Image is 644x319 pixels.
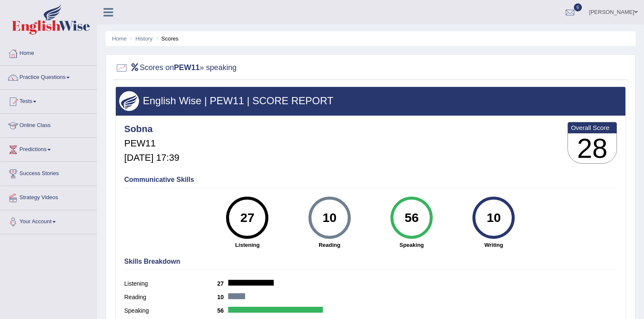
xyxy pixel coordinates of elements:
[115,62,237,74] h2: Scores on » speaking
[124,124,179,134] h4: Sobna
[119,91,139,111] img: wings.png
[124,176,617,184] h4: Communicative Skills
[154,35,179,43] li: Scores
[124,279,217,288] label: Listening
[457,241,530,249] strong: Writing
[375,241,448,249] strong: Speaking
[124,293,217,302] label: Reading
[124,306,217,315] label: Speaking
[0,138,97,159] a: Predictions
[293,241,366,249] strong: Reading
[0,66,97,87] a: Practice Questions
[124,138,179,149] h5: PEW11
[0,114,97,135] a: Online Class
[0,42,97,63] a: Home
[217,280,228,287] b: 27
[314,200,345,235] div: 10
[574,3,582,11] span: 6
[112,35,127,42] a: Home
[478,200,509,235] div: 10
[210,241,284,249] strong: Listening
[396,200,427,235] div: 56
[217,307,228,314] b: 56
[232,200,263,235] div: 27
[217,294,228,300] b: 10
[136,35,153,42] a: History
[124,153,179,163] h5: [DATE] 17:39
[568,133,617,164] h3: 28
[0,210,97,231] a: Your Account
[571,124,614,131] b: Overall Score
[124,258,617,265] h4: Skills Breakdown
[174,63,200,72] b: PEW11
[0,186,97,207] a: Strategy Videos
[0,162,97,183] a: Success Stories
[119,95,622,106] h3: English Wise | PEW11 | SCORE REPORT
[0,90,97,111] a: Tests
